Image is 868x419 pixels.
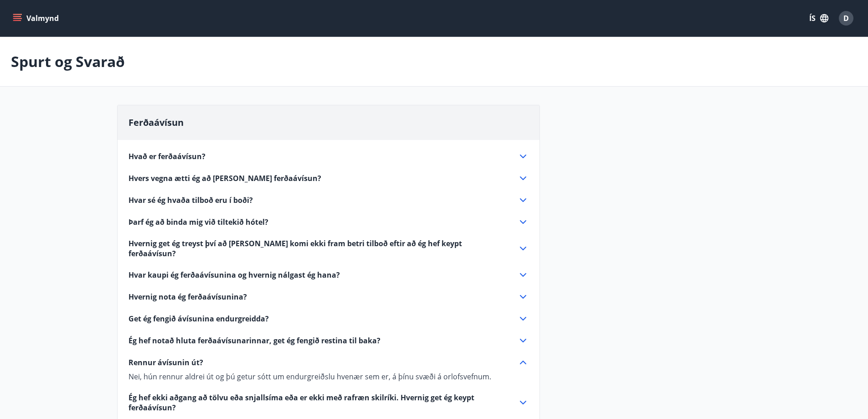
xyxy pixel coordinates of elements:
[128,151,529,162] div: Hvað er ferðaávísun?
[128,195,529,206] div: Hvar sé ég hvaða tilboð eru í boði?
[128,393,529,413] div: Ég hef ekki aðgang að tölvu eða snjallsíma eða er ekki með rafræn skilríki. Hvernig get ég keypt ...
[128,173,529,184] div: Hvers vegna ætti ég að [PERSON_NAME] ferðaávísun?
[804,10,833,26] button: ÍS
[128,357,203,367] span: Rennur ávísunin út?
[128,393,507,413] span: Ég hef ekki aðgang að tölvu eða snjallsíma eða er ekki með rafræn skilríki. Hvernig get ég keypt ...
[128,313,529,324] div: Get ég fengið ávísunina endurgreidda?
[128,151,205,161] span: Hvað er ferðaávísun?
[128,173,321,183] span: Hvers vegna ætti ég að [PERSON_NAME] ferðaávísun?
[128,314,269,324] span: Get ég fengið ávísunina endurgreidda?
[128,238,507,259] span: Hvernig get ég treyst því að [PERSON_NAME] komi ekki fram betri tilboð eftir að ég hef keypt ferð...
[835,7,857,29] button: D
[128,217,529,228] div: Þarf ég að binda mig við tiltekið hótel?
[128,217,268,227] span: Þarf ég að binda mig við tiltekið hótel?
[128,357,529,368] div: Rennur ávísunin út?
[128,292,247,302] span: Hvernig nota ég ferðaávísunina?
[128,336,380,346] span: Ég hef notað hluta ferðaávísunarinnar, get ég fengið restina til baka?
[128,372,529,382] p: Nei, hún rennur aldrei út og þú getur sótt um endurgreiðslu hvenær sem er, á þínu svæði á orlofsv...
[128,116,184,129] span: Ferðaávísun
[128,335,529,346] div: Ég hef notað hluta ferðaávísunarinnar, get ég fengið restina til baka?
[11,52,125,72] p: Spurt og Svarað
[128,238,529,259] div: Hvernig get ég treyst því að [PERSON_NAME] komi ekki fram betri tilboð eftir að ég hef keypt ferð...
[128,270,340,280] span: Hvar kaupi ég ferðaávísunina og hvernig nálgast ég hana?
[11,10,62,26] button: menu
[128,195,253,205] span: Hvar sé ég hvaða tilboð eru í boði?
[843,13,849,23] span: D
[128,368,529,382] div: Rennur ávísunin út?
[128,291,529,302] div: Hvernig nota ég ferðaávísunina?
[128,269,529,280] div: Hvar kaupi ég ferðaávísunina og hvernig nálgast ég hana?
